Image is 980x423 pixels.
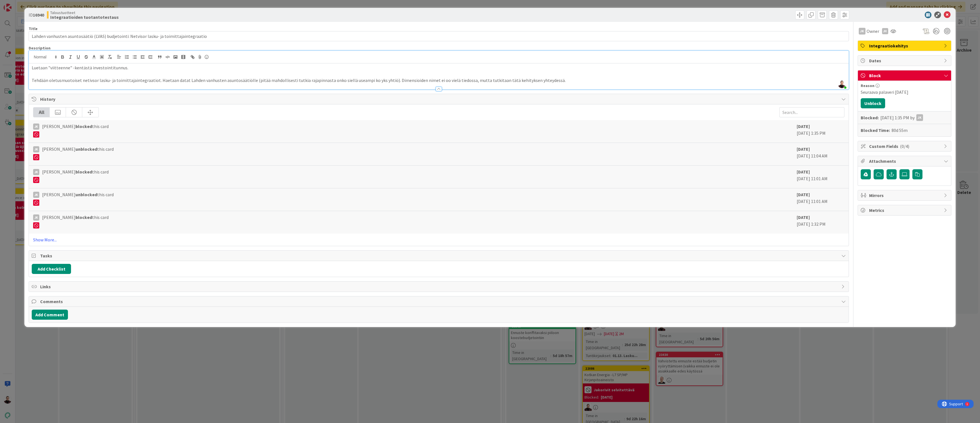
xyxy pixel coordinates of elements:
b: [DATE] [797,124,810,129]
span: [PERSON_NAME] this card [42,191,114,206]
p: Luetaan "viitteenne" -kentästä investointitunnus. [32,65,846,71]
div: [DATE] 1:35 PM by [880,114,923,121]
b: unblocked [76,146,97,152]
button: Add Checklist [32,264,71,274]
span: [PERSON_NAME] this card [42,146,114,160]
b: [DATE] [797,214,810,220]
input: type card name here... [29,31,849,41]
p: Tehdään oletusmuotoiset netivsor lasku- ja toimittajaintegraatiot. Haetaan datat Lahden vanhusten... [32,77,846,84]
div: JK [33,214,39,221]
span: Block [869,72,941,79]
div: Seuraava palaveri [DATE] [861,89,948,95]
span: Mirrors [869,192,941,199]
div: All [33,108,50,117]
b: [DATE] [797,169,810,175]
span: Taloustuotteet [50,10,119,15]
span: ID [29,12,44,18]
span: Description [29,45,51,51]
span: Metrics [869,207,941,214]
div: [DATE] 11:01 AM [797,191,844,208]
b: unblocked [76,192,97,197]
span: [PERSON_NAME] this card [42,168,109,183]
b: [DATE] [797,146,810,152]
div: 1 [29,2,31,7]
div: JH [882,28,888,34]
span: Attachments [869,158,941,164]
span: Owner [867,28,879,35]
span: Integraatiokehitys [869,42,941,49]
a: Show More... [33,236,844,243]
b: blocked [76,124,92,129]
span: Dates [869,57,941,64]
button: Unblock [861,98,885,108]
span: [PERSON_NAME] this card [42,214,109,228]
span: ( 0/4 ) [900,143,909,149]
label: Title [29,26,38,31]
img: GyOPHTWdLeFzhezoR5WqbUuXKKP5xpSS.jpg [838,80,846,88]
b: blocked [76,169,92,175]
div: [DATE] 11:04 AM [797,146,844,163]
div: JK [916,114,923,121]
div: [DATE] 1:35 PM [797,123,844,140]
div: JK [33,192,39,198]
span: Reason [861,84,874,88]
div: 80d 55m [892,127,908,134]
input: Search... [779,107,844,117]
span: History [40,96,838,102]
div: [DATE] 1:32 PM [797,214,844,231]
b: Blocked Time: [861,127,890,134]
div: JK [33,146,39,152]
span: Support [12,1,26,8]
span: Custom Fields [869,143,941,150]
span: Tasks [40,252,838,259]
b: [DATE] [797,192,810,197]
button: Add Comment [32,310,68,320]
b: blocked [76,214,92,220]
b: Blocked: [861,114,879,121]
span: [PERSON_NAME] this card [42,123,109,138]
div: [DATE] 11:01 AM [797,168,844,185]
div: JK [33,169,39,175]
b: Integraatioiden tuotantotestaus [50,15,119,19]
div: JK [33,124,39,130]
span: Comments [40,298,838,305]
b: 16940 [33,12,44,18]
div: JK [859,28,865,35]
span: Links [40,283,838,290]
